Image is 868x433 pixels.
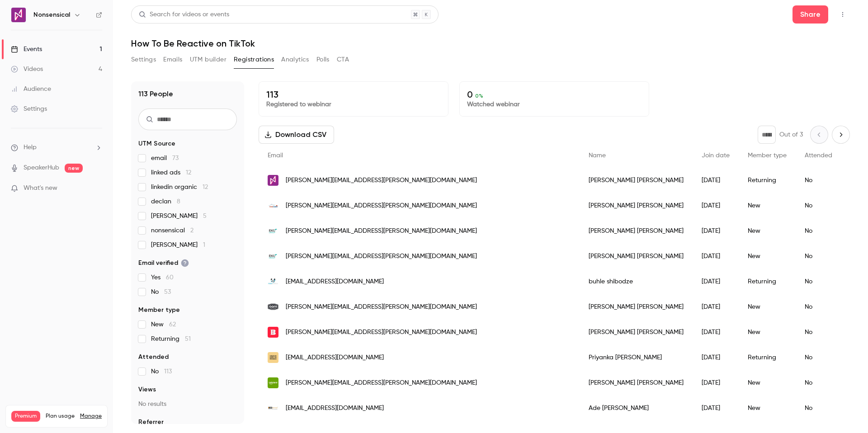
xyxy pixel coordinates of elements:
span: Name [589,152,606,159]
button: Settings [131,52,156,67]
div: No [796,320,841,345]
span: 73 [172,155,179,161]
div: No [796,345,841,370]
span: Member type [748,152,787,159]
img: eastkent.ac.uk [268,251,278,262]
img: lottoland.com [268,377,278,388]
img: Nonsensical [11,8,26,22]
button: Download CSV [259,126,334,144]
p: 0 [467,89,642,100]
button: Emails [163,52,182,67]
span: New [151,320,176,329]
div: No [796,294,841,320]
div: No [796,370,841,395]
span: Help [24,143,37,152]
span: [PERSON_NAME][EMAIL_ADDRESS][PERSON_NAME][DOMAIN_NAME] [286,226,477,236]
div: No [796,193,841,218]
button: CTA [337,52,349,67]
div: New [739,218,796,244]
div: [PERSON_NAME] [PERSON_NAME] [580,168,693,193]
button: Next page [832,126,850,144]
span: email [151,154,179,163]
button: Share [793,5,828,24]
span: 2 [190,227,193,234]
div: Ade [PERSON_NAME] [580,395,693,421]
div: No [796,244,841,269]
span: 12 [203,184,208,190]
h6: Nonsensical [33,10,70,19]
span: [PERSON_NAME][EMAIL_ADDRESS][PERSON_NAME][DOMAIN_NAME] [286,302,477,312]
span: 51 [185,336,191,342]
span: What's new [24,184,57,193]
div: No [796,395,841,421]
span: Returning [151,334,191,344]
span: Plan usage [46,413,75,420]
span: declan [151,197,180,206]
span: Attended [138,353,169,362]
span: new [65,164,83,173]
span: Views [138,385,156,394]
span: [EMAIL_ADDRESS][DOMAIN_NAME] [286,404,384,413]
a: SpeakerHub [24,163,59,173]
span: No [151,287,171,297]
div: Audience [11,85,51,94]
span: linked ads [151,168,191,177]
h1: How To Be Reactive on TikTok [131,38,850,49]
span: [PERSON_NAME] [151,240,205,249]
div: [PERSON_NAME] [PERSON_NAME] [580,320,693,345]
span: linkedin organic [151,183,208,192]
div: [DATE] [693,320,739,345]
span: 12 [186,169,191,176]
div: No [796,168,841,193]
span: [PERSON_NAME][EMAIL_ADDRESS][PERSON_NAME][DOMAIN_NAME] [286,378,477,388]
div: Videos [11,65,43,74]
img: punkystarfish.com [268,276,278,287]
p: Registered to webinar [266,100,441,109]
span: nonsensical [151,226,193,235]
div: Returning [739,345,796,370]
div: New [739,294,796,320]
span: 62 [169,321,176,328]
span: 1 [203,242,205,248]
p: Watched webinar [467,100,642,109]
img: arcticcabins.co.uk [268,200,278,211]
p: Out of 3 [779,130,803,139]
div: New [739,193,796,218]
div: [DATE] [693,345,739,370]
span: [PERSON_NAME][EMAIL_ADDRESS][PERSON_NAME][DOMAIN_NAME] [286,252,477,261]
span: Email [268,152,283,159]
span: Member type [138,306,180,315]
span: [PERSON_NAME][EMAIL_ADDRESS][PERSON_NAME][DOMAIN_NAME] [286,328,477,337]
span: Attended [805,152,832,159]
img: bigpartnership.co.uk [268,327,278,338]
span: [PERSON_NAME][EMAIL_ADDRESS][PERSON_NAME][DOMAIN_NAME] [286,201,477,211]
span: No [151,367,172,376]
div: [DATE] [693,269,739,294]
div: Settings [11,104,47,113]
iframe: Noticeable Trigger [91,184,102,193]
h1: 113 People [138,89,173,99]
div: New [739,244,796,269]
a: Manage [80,413,102,420]
img: ekcgroup.ac.uk [268,226,278,236]
span: Yes [151,273,174,282]
button: UTM builder [190,52,226,67]
span: [PERSON_NAME] [151,212,207,221]
img: creativelivesinprogress.com [268,352,278,363]
span: 0 % [475,93,483,99]
button: Polls [316,52,330,67]
span: Email verified [138,259,189,268]
div: [PERSON_NAME] [PERSON_NAME] [580,294,693,320]
div: [DATE] [693,168,739,193]
div: [DATE] [693,395,739,421]
span: 113 [164,368,172,375]
span: UTM Source [138,139,175,148]
img: ltegroup.co.uk [268,403,278,414]
div: Returning [739,269,796,294]
div: Priyanka [PERSON_NAME] [580,345,693,370]
div: Events [11,45,42,54]
img: ooni.com [268,301,278,312]
span: [PERSON_NAME][EMAIL_ADDRESS][PERSON_NAME][DOMAIN_NAME] [286,176,477,185]
div: [PERSON_NAME] [PERSON_NAME] [580,244,693,269]
li: help-dropdown-opener [11,143,102,152]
